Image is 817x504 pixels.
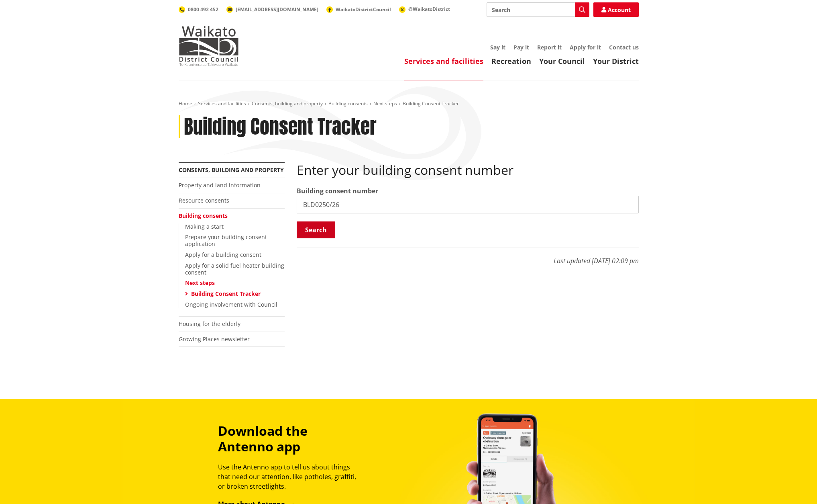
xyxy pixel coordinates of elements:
span: Building Consent Tracker [403,100,459,107]
a: Apply for a solid fuel heater building consent​ [185,262,284,276]
a: Your District [593,56,639,66]
a: Building consents [328,100,368,107]
a: @WaikatoDistrict [399,6,450,12]
span: 0800 492 452 [188,6,218,13]
a: Consents, building and property [252,100,323,107]
a: Property and land information [179,181,261,189]
a: Growing Places newsletter [179,335,250,343]
input: e.g. BLD0001/06 [297,196,639,213]
img: Waikato District Council - Te Kaunihera aa Takiwaa o Waikato [179,26,239,66]
nav: breadcrumb [179,100,639,107]
a: Report it [537,43,562,51]
p: Use the Antenno app to tell us about things that need our attention, like potholes, graffiti, or ... [218,462,363,491]
a: Home [179,100,192,107]
iframe: Messenger Launcher [780,470,809,499]
a: Apply for a building consent [185,251,261,258]
h3: Download the Antenno app [218,423,363,454]
a: Making a start [185,223,224,230]
button: Search [297,221,335,238]
span: WaikatoDistrictCouncil [336,6,391,13]
a: Apply for it [570,43,601,51]
a: Services and facilities [404,56,483,66]
a: Recreation [491,56,531,66]
a: Next steps [185,279,215,287]
a: Resource consents [179,197,229,204]
a: Account [593,2,639,17]
h2: Enter your building consent number [297,162,639,178]
span: @WaikatoDistrict [408,6,450,12]
a: Your Council [539,56,585,66]
a: Prepare your building consent application [185,233,267,248]
input: Search input [487,2,589,17]
a: [EMAIL_ADDRESS][DOMAIN_NAME] [226,6,318,13]
a: WaikatoDistrictCouncil [326,6,391,13]
label: Building consent number [297,186,378,196]
a: Housing for the elderly [179,320,240,328]
p: Last updated [DATE] 02:09 pm [297,248,639,266]
a: Services and facilities [198,100,246,107]
a: Pay it [513,43,529,51]
a: Building Consent Tracker [191,290,261,297]
a: Building consents [179,212,228,219]
a: Contact us [609,43,639,51]
a: Consents, building and property [179,166,284,174]
a: Say it [490,43,505,51]
span: [EMAIL_ADDRESS][DOMAIN_NAME] [236,6,318,13]
a: 0800 492 452 [179,6,218,13]
h1: Building Consent Tracker [184,115,377,139]
a: Next steps [373,100,397,107]
a: Ongoing involvement with Council [185,301,277,308]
